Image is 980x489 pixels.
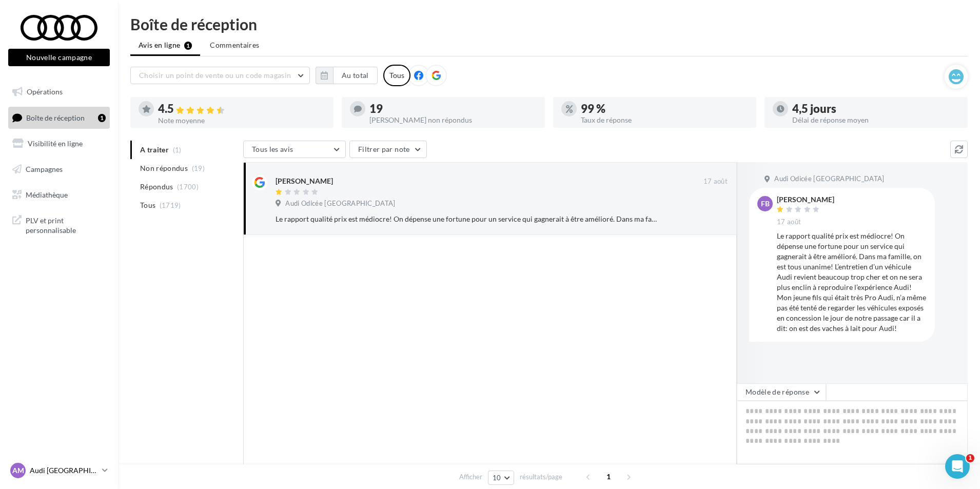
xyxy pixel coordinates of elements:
[6,159,112,180] a: Campagnes
[177,183,199,191] span: (1700)
[316,67,378,84] button: Au total
[349,141,427,158] button: Filtrer par note
[276,214,661,224] div: Le rapport qualité prix est médiocre! On dépense une fortune pour un service qui gagnerait à être...
[139,71,291,80] span: Choisir un point de vente ou un code magasin
[945,454,970,479] iframe: Intercom live chat
[6,81,112,103] a: Opérations
[581,103,748,114] div: 99 %
[581,116,748,124] div: Taux de réponse
[8,461,110,480] a: AM Audi [GEOGRAPHIC_DATA]
[28,139,83,148] span: Visibilité en ligne
[210,40,259,50] span: Commentaires
[6,209,112,240] a: PLV et print personnalisable
[966,454,974,462] span: 1
[140,163,188,173] span: Non répondus
[792,103,959,114] div: 4,5 jours
[160,201,181,209] span: (1719)
[285,199,395,208] span: Audi Odicée [GEOGRAPHIC_DATA]
[130,16,968,32] div: Boîte de réception
[26,113,85,122] span: Boîte de réception
[777,231,927,334] div: Le rapport qualité prix est médiocre! On dépense une fortune pour un service qui gagnerait à être...
[140,200,155,210] span: Tous
[8,49,110,66] button: Nouvelle campagne
[774,174,884,184] span: Audi Odicée [GEOGRAPHIC_DATA]
[26,190,68,199] span: Médiathèque
[369,116,537,124] div: [PERSON_NAME] non répondus
[26,213,106,236] span: PLV et print personnalisable
[488,471,514,485] button: 10
[333,67,378,84] button: Au total
[30,465,98,476] p: Audi [GEOGRAPHIC_DATA]
[737,383,826,401] button: Modèle de réponse
[158,103,325,115] div: 4.5
[27,87,63,96] span: Opérations
[26,165,63,173] span: Campagnes
[140,182,173,192] span: Répondus
[276,176,333,186] div: [PERSON_NAME]
[703,177,728,186] span: 17 août
[192,164,205,172] span: (19)
[158,117,325,124] div: Note moyenne
[6,133,112,154] a: Visibilité en ligne
[383,65,410,86] div: Tous
[520,472,562,482] span: résultats/page
[98,114,106,122] div: 1
[252,145,293,153] span: Tous les avis
[459,472,482,482] span: Afficher
[130,67,310,84] button: Choisir un point de vente ou un code magasin
[6,184,112,206] a: Médiathèque
[600,468,617,485] span: 1
[12,465,24,476] span: AM
[6,107,112,129] a: Boîte de réception1
[777,196,834,203] div: [PERSON_NAME]
[493,474,501,482] span: 10
[369,103,537,114] div: 19
[243,141,346,158] button: Tous les avis
[792,116,959,124] div: Délai de réponse moyen
[777,218,801,227] span: 17 août
[761,199,770,209] span: FB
